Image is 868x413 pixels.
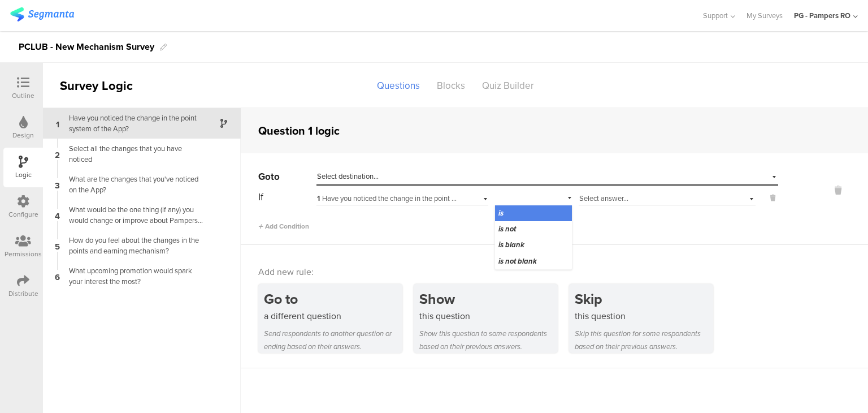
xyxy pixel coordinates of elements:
[55,270,60,282] span: 6
[703,10,728,21] span: Support
[579,193,628,204] span: Select answer...
[55,148,60,160] span: 2
[264,309,402,322] div: a different question
[419,289,558,309] div: Show
[498,239,524,250] span: is blank
[428,76,474,96] div: Blocks
[10,7,74,21] img: segmanta logo
[317,193,458,204] div: Have you noticed the change in the point system of the App?
[368,76,428,96] div: Questions
[258,190,315,204] div: If
[317,193,320,204] span: 1
[474,76,542,96] div: Quiz Builder
[271,170,280,184] span: to
[575,289,713,309] div: Skip
[55,239,60,252] span: 5
[419,309,558,322] div: this question
[258,170,271,184] span: Go
[575,309,713,322] div: this question
[62,204,203,226] div: What would be the one thing (if any) you would change or improve about Pampers Club App?
[258,122,340,139] div: Question 1 logic
[317,171,379,182] span: Select destination...
[62,143,203,165] div: Select all the changes that you have noticed
[12,91,34,101] div: Outline
[8,209,38,220] div: Configure
[55,209,60,221] span: 4
[264,327,402,353] div: Send respondents to another question or ending based on their answers.
[12,130,34,140] div: Design
[317,193,511,204] span: Have you noticed the change in the point system of the App?
[43,76,173,95] div: Survey Logic
[498,256,537,266] span: is not blank
[575,327,713,353] div: Skip this question for some respondents based on their previous answers.
[62,113,203,134] div: Have you noticed the change in the point system of the App?
[5,249,42,259] div: Permissions
[55,178,60,191] span: 3
[8,289,38,299] div: Distribute
[264,289,402,309] div: Go to
[62,265,203,287] div: What upcoming promotion would spark your interest the most?
[62,235,203,256] div: How do you feel about the changes in the points and earning mechanism?
[15,170,32,180] div: Logic
[258,265,852,278] div: Add new rule:
[498,208,504,218] span: is
[56,117,59,130] span: 1
[62,174,203,195] div: What are the changes that you've noticed on the App?
[794,10,850,21] div: PG - Pampers RO
[419,327,558,353] div: Show this question to some respondents based on their previous answers.
[498,223,516,234] span: is not
[19,38,154,56] div: PCLUB - New Mechanism Survey
[258,221,309,231] span: Add Condition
